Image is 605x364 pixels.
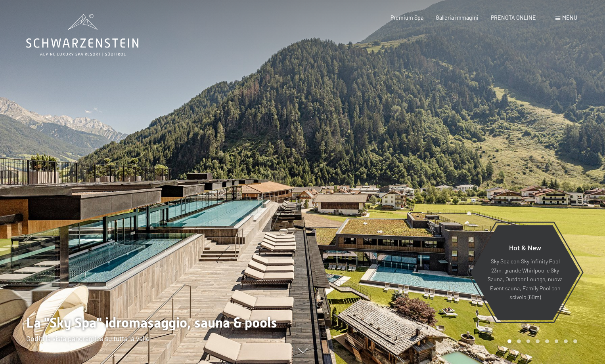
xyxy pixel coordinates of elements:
[470,225,580,320] a: Hot & New Sky Spa con Sky infinity Pool 23m, grande Whirlpool e Sky Sauna, Outdoor Lounge, nuova ...
[517,339,521,343] div: Carousel Page 2
[562,14,577,21] span: Menu
[226,201,285,209] span: Consenso marketing*
[545,339,549,343] div: Carousel Page 5
[564,339,568,343] div: Carousel Page 7
[536,339,540,343] div: Carousel Page 4
[505,339,577,343] div: Carousel Pagination
[491,14,536,21] a: PRENOTA ONLINE
[391,14,423,21] a: Premium Spa
[527,339,530,343] div: Carousel Page 3
[487,257,563,302] p: Sky Spa con Sky infinity Pool 23m, grande Whirlpool e Sky Sauna, Outdoor Lounge, nuova Event saun...
[436,14,479,21] a: Galleria immagini
[555,339,559,343] div: Carousel Page 6
[509,243,541,252] span: Hot & New
[507,339,511,343] div: Carousel Page 1 (Current Slide)
[573,339,577,343] div: Carousel Page 8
